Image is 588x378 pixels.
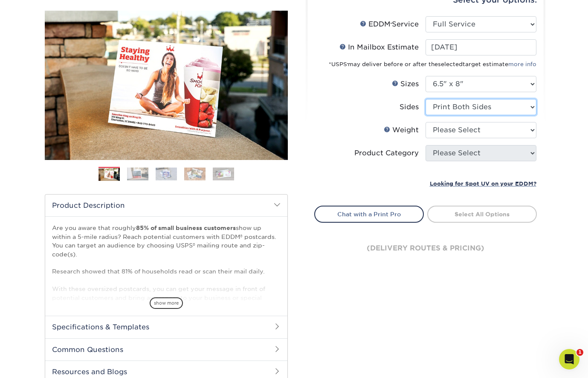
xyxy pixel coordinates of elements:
[392,79,419,89] div: Sizes
[156,167,177,180] img: EDDM 03
[184,167,206,180] img: EDDM 04
[400,102,419,112] div: Sides
[430,180,536,187] small: Looking for Spot UV on your EDDM?
[136,224,236,231] strong: 85% of small business customers
[559,349,579,369] iframe: Intercom live chat
[391,22,392,26] sup: ®
[213,167,234,180] img: EDDM 05
[384,125,419,135] div: Weight
[438,61,463,67] span: selected
[45,316,287,338] h2: Specifications & Templates
[576,349,583,356] span: 1
[329,61,536,67] small: *USPS may deliver before or after the target estimate
[314,206,424,223] a: Chat with a Print Pro
[427,206,537,223] a: Select All Options
[347,63,348,65] sup: ®
[314,223,537,274] div: (delivery routes & pricing)
[430,179,536,187] a: Looking for Spot UV on your EDDM?
[45,195,287,216] h2: Product Description
[339,42,419,52] div: In Mailbox Estimate
[150,297,183,309] span: show more
[127,167,148,180] img: EDDM 02
[426,39,536,55] input: Select Date
[45,1,288,169] img: EDDM Postcards 01
[354,148,419,158] div: Product Category
[98,167,120,182] img: EDDM 01
[45,338,287,361] h2: Common Questions
[360,19,419,29] div: EDDM Service
[508,61,536,67] a: more info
